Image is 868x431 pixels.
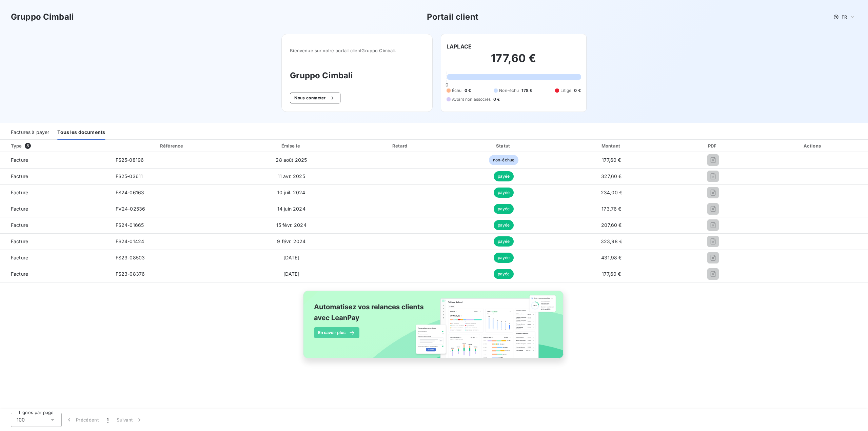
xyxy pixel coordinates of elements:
[25,143,31,149] span: 8
[602,157,621,163] span: 177,60 €
[350,142,451,149] div: Retard
[560,87,571,94] span: Litige
[62,413,103,427] button: Précédent
[103,413,113,427] button: 1
[5,271,105,277] span: Facture
[427,11,478,23] h3: Portail client
[574,87,580,94] span: 0 €
[494,188,514,198] span: payée
[601,238,622,244] span: 323,98 €
[759,142,867,149] div: Actions
[842,14,847,20] span: FR
[116,222,144,228] span: FS24-01665
[236,142,347,149] div: Émise le
[290,93,340,103] button: Nous contacter
[5,205,105,212] span: Facture
[601,255,622,260] span: 431,98 €
[452,87,462,94] span: Échu
[5,189,105,196] span: Facture
[446,82,448,87] span: 0
[465,87,471,94] span: 0 €
[116,238,144,244] span: FS24-01424
[116,173,143,179] span: FS25-03611
[5,238,105,245] span: Facture
[5,157,105,163] span: Facture
[11,11,74,23] h3: Gruppo Cimbali
[5,222,105,229] span: Facture
[5,173,105,180] span: Facture
[276,222,307,228] span: 15 févr. 2024
[297,287,571,370] img: banner
[116,271,145,277] span: FS23-08376
[447,42,472,51] h6: LAPLACE
[113,413,147,427] button: Suivant
[290,48,424,53] span: Bienvenue sur votre portail client Gruppo Cimbali .
[601,190,622,195] span: 234,00 €
[493,96,500,102] span: 0 €
[601,173,622,179] span: 327,60 €
[57,125,105,140] div: Tous les documents
[494,269,514,279] span: payée
[116,190,144,195] span: FS24-06163
[116,255,145,260] span: FS23-08503
[116,157,144,163] span: FS25-08196
[116,206,145,212] span: FV24-02536
[670,142,756,149] div: PDF
[5,254,105,261] span: Facture
[283,271,299,277] span: [DATE]
[494,253,514,263] span: payée
[494,171,514,181] span: payée
[489,155,518,165] span: non-échue
[499,87,519,94] span: Non-échu
[277,190,305,195] span: 10 juil. 2024
[601,222,622,228] span: 207,60 €
[601,206,621,212] span: 173,76 €
[494,220,514,230] span: payée
[602,271,621,277] span: 177,60 €
[107,416,108,423] span: 1
[452,96,491,102] span: Avoirs non associés
[11,125,49,140] div: Factures à payer
[494,204,514,214] span: payée
[454,142,553,149] div: Statut
[290,70,424,82] h3: Gruppo Cimbali
[17,416,25,423] span: 100
[160,143,183,149] div: Référence
[7,142,109,149] div: Type
[277,206,305,212] span: 14 juin 2024
[556,142,667,149] div: Montant
[494,236,514,247] span: payée
[276,157,307,163] span: 28 août 2025
[277,238,305,244] span: 9 févr. 2024
[447,52,581,72] h2: 177,60 €
[283,255,299,260] span: [DATE]
[278,173,305,179] span: 11 avr. 2025
[521,87,532,94] span: 178 €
